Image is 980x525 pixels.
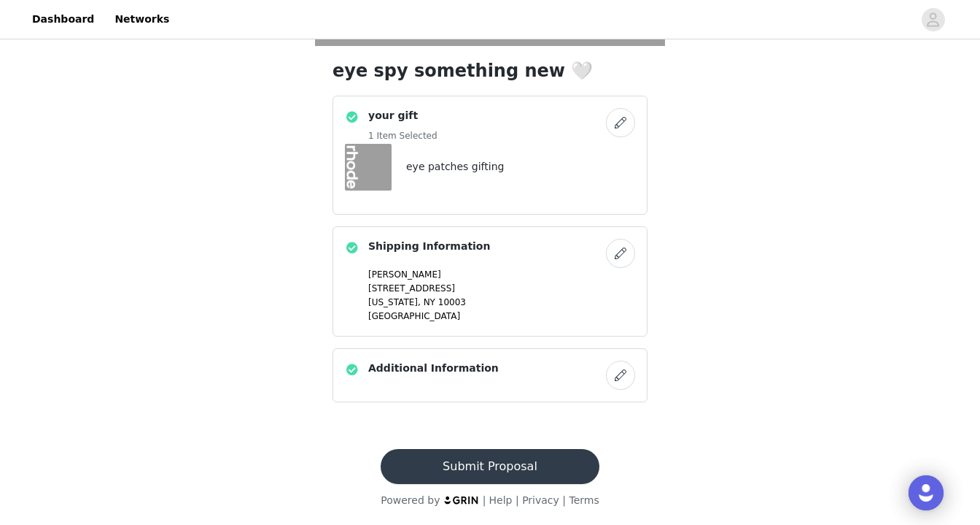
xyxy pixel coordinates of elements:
h4: eye patches gifting [406,159,504,175]
a: Privacy [522,494,559,506]
h5: 1 Item Selected [368,129,437,142]
span: NY [424,297,435,307]
p: [PERSON_NAME] [368,268,635,281]
span: | [562,494,566,506]
div: Shipping Information [332,226,647,337]
span: 10003 [438,297,466,307]
span: [US_STATE], [368,297,421,307]
span: | [483,494,486,506]
a: Terms [569,494,599,506]
h4: Shipping Information [368,239,490,254]
div: avatar [926,8,940,31]
div: Additional Information [332,348,647,402]
a: Help [489,494,513,506]
h1: eye spy something new 🤍 [332,58,647,84]
a: Networks [106,3,178,36]
div: your gift [332,96,647,215]
div: Open Intercom Messenger [909,475,944,510]
a: Dashboard [23,3,103,36]
button: Submit Proposal [381,449,599,484]
img: logo [443,495,480,505]
h4: your gift [368,108,437,123]
span: Powered by [381,494,440,506]
span: | [516,494,519,506]
p: [GEOGRAPHIC_DATA] [368,310,635,323]
p: [STREET_ADDRESS] [368,282,635,295]
h4: Additional Information [368,361,499,376]
img: eye patches gifting [345,144,392,191]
